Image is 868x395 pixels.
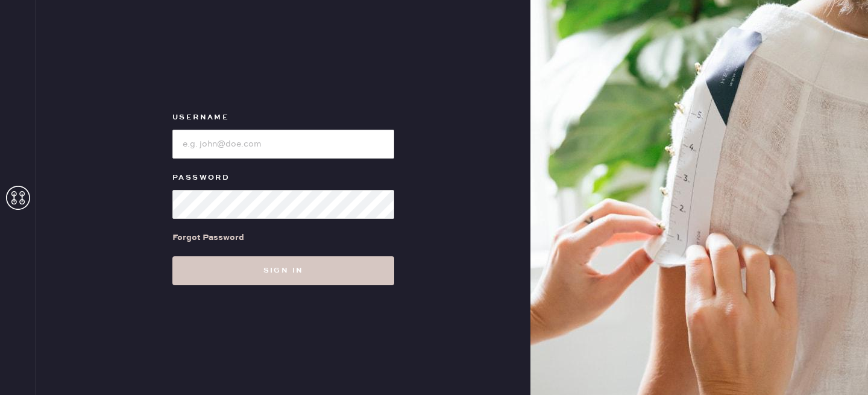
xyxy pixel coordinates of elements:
a: Forgot Password [172,219,244,256]
label: Username [172,110,394,125]
label: Password [172,171,394,185]
button: Sign in [172,256,394,285]
div: Forgot Password [172,231,244,244]
input: e.g. john@doe.com [172,130,394,159]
